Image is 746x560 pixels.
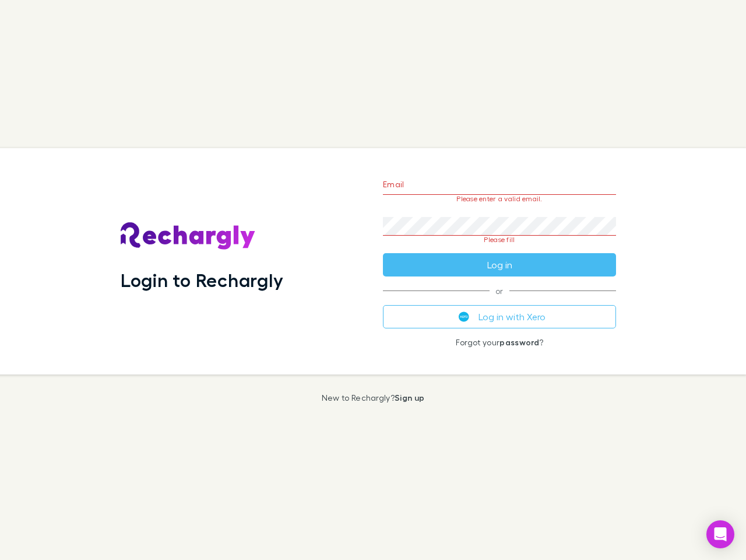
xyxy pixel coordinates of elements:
a: Sign up [395,393,424,402]
p: New to Rechargly? [322,393,425,402]
button: Log in [383,253,616,276]
h1: Login to Rechargly [121,269,283,291]
button: Log in with Xero [383,305,616,328]
a: password [499,337,539,347]
img: Xero's logo [459,311,469,322]
p: Please fill [383,236,616,244]
div: Open Intercom Messenger [706,520,734,548]
p: Please enter a valid email. [383,195,616,203]
span: or [383,290,616,291]
img: Rechargly's Logo [121,222,256,250]
p: Forgot your ? [383,338,616,347]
